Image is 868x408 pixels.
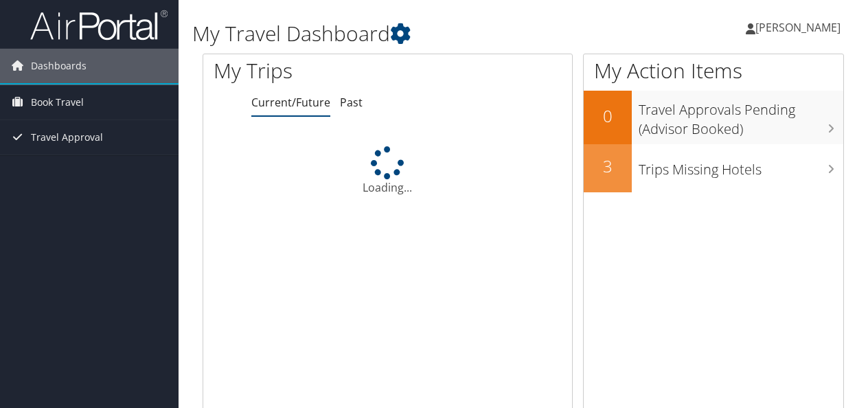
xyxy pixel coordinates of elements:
[192,19,634,48] h1: My Travel Dashboard
[31,85,84,120] span: Book Travel
[755,20,841,35] span: [PERSON_NAME]
[584,144,843,192] a: 3Trips Missing Hotels
[584,155,632,178] h2: 3
[203,146,572,196] div: Loading...
[639,153,843,179] h3: Trips Missing Hotels
[340,95,363,110] a: Past
[639,93,843,139] h3: Travel Approvals Pending (Advisor Booked)
[214,56,408,85] h1: My Trips
[584,91,843,144] a: 0Travel Approvals Pending (Advisor Booked)
[251,95,330,110] a: Current/Future
[31,120,103,155] span: Travel Approval
[584,56,843,85] h1: My Action Items
[746,7,854,48] a: [PERSON_NAME]
[584,104,632,128] h2: 0
[31,49,87,83] span: Dashboards
[30,9,168,41] img: airportal-logo.png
